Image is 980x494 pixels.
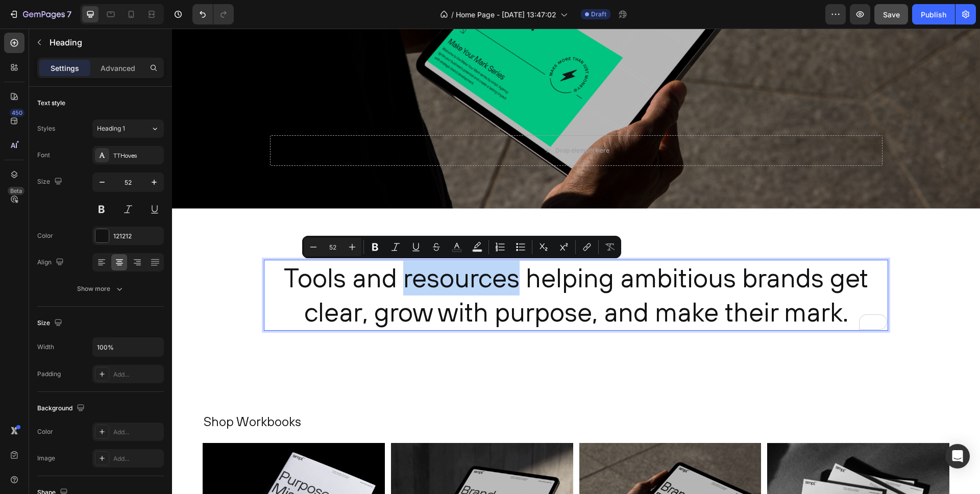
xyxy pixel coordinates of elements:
[591,10,606,19] span: Draft
[37,280,164,298] button: Show more
[37,454,55,463] div: Image
[102,59,110,67] img: tab_keywords_by_traffic_grey.svg
[113,60,172,67] div: Keywords by Traffic
[113,151,161,160] div: TTHoves
[93,338,163,356] input: Auto
[50,36,160,48] p: Heading
[37,402,87,415] div: Background
[883,10,900,19] span: Save
[16,16,24,24] img: logo_orange.svg
[945,444,970,468] div: Open Intercom Messenger
[27,27,112,35] div: Domain: [DOMAIN_NAME]
[39,60,91,67] div: Domain Overview
[10,109,24,117] div: 450
[31,384,777,403] h2: Shop Workbooks
[37,427,53,436] div: Color
[37,98,65,108] div: Text style
[113,428,161,437] div: Add...
[77,284,125,294] div: Show more
[451,9,454,20] span: /
[37,151,50,160] div: Font
[874,4,908,24] button: Save
[93,232,715,301] p: Tools and resources helping ambitious brands get clear, grow with purpose, and make their mark.
[37,256,66,269] div: Align
[113,370,161,379] div: Add...
[456,9,556,20] span: Home Page - [DATE] 13:47:02
[92,231,716,302] h2: Rich Text Editor. Editing area: main
[101,63,135,73] p: Advanced
[113,454,161,463] div: Add...
[4,4,76,24] button: 7
[302,236,621,258] div: Editor contextual toolbar
[37,369,61,379] div: Padding
[28,59,36,67] img: tab_domain_overview_orange.svg
[67,8,71,20] p: 7
[37,124,55,133] div: Styles
[37,342,54,352] div: Width
[37,231,53,240] div: Color
[8,187,24,195] div: Beta
[383,118,437,126] div: Drop element here
[29,16,50,24] div: v 4.0.25
[113,232,161,241] div: 121212
[51,63,79,73] p: Settings
[192,4,234,24] div: Undo/Redo
[37,316,64,330] div: Size
[37,175,64,189] div: Size
[92,119,164,138] button: Heading 1
[912,4,955,24] button: Publish
[921,9,946,20] div: Publish
[16,27,24,35] img: website_grey.svg
[97,124,125,133] span: Heading 1
[172,29,980,494] iframe: To enrich screen reader interactions, please activate Accessibility in Grammarly extension settings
